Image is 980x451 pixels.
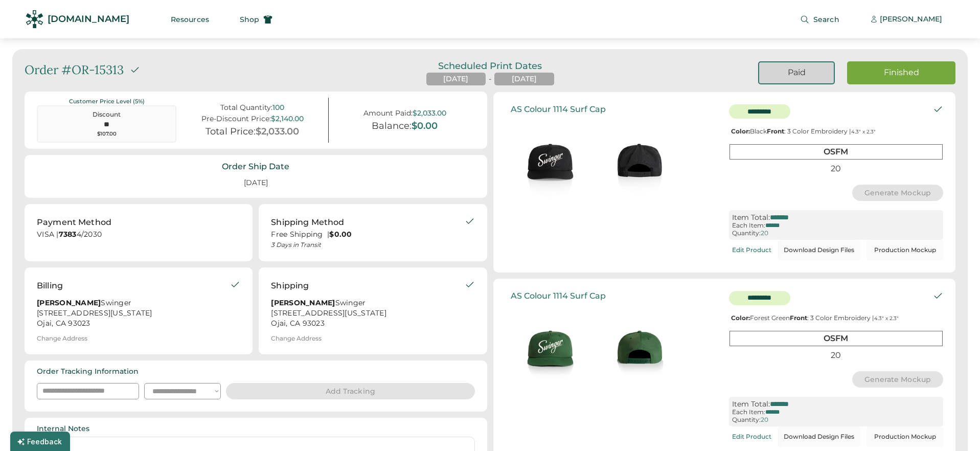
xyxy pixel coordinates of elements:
[732,246,771,254] div: Edit Product
[790,314,807,322] strong: Front
[731,314,750,322] strong: Color:
[730,144,943,159] div: OSFM
[271,298,335,307] strong: [PERSON_NAME]
[732,230,761,237] div: Quantity:
[158,9,221,30] button: Resources
[506,118,595,208] img: generate-image
[732,222,765,229] div: Each Item:
[489,74,491,84] div: -
[732,409,765,416] div: Each Item:
[778,240,860,260] button: Download Design Files
[37,335,87,342] div: Change Address
[778,426,860,447] button: Download Design Files
[220,103,272,112] div: Total Quantity:
[851,128,876,135] font: 4.3" x 2.3"
[788,9,852,30] button: Search
[25,61,124,79] div: Order #OR-15313
[37,230,240,242] div: VISA | 4/2030
[232,174,280,192] div: [DATE]
[852,371,944,388] button: Generate Mockup
[372,121,412,132] div: Balance:
[271,230,464,240] div: Free Shipping |
[771,67,822,78] div: Paid
[59,230,77,239] strong: 7383
[271,115,304,123] div: $2,140.00
[867,426,943,447] button: Production Mockup
[426,61,554,71] div: Scheduled Print Dates
[26,10,43,28] img: Rendered Logo - Screens
[363,109,413,118] div: Amount Paid:
[512,74,537,84] div: [DATE]
[931,405,975,449] iframe: Front Chat
[412,121,438,132] div: $0.00
[256,126,299,138] div: $2,033.00
[729,314,943,322] div: Forest Green : 3 Color Embroidery |
[511,291,606,301] div: AS Colour 1114 Surf Cap
[732,433,771,440] div: Edit Product
[730,331,943,346] div: OSFM
[595,118,685,208] img: generate-image
[37,367,139,377] div: Order Tracking Information
[227,9,285,30] button: Shop
[37,98,176,105] div: Customer Price Level (5%)
[201,115,271,123] div: Pre-Discount Price:
[511,104,606,114] div: AS Colour 1114 Surf Cap
[206,126,256,138] div: Total Price:
[880,14,942,25] div: [PERSON_NAME]
[37,424,89,434] div: Internal Notes
[329,230,352,239] strong: $0.00
[413,109,446,118] div: $2,033.00
[271,280,309,292] div: Shipping
[37,280,63,292] div: Billing
[731,127,750,135] strong: Color:
[37,298,230,329] div: Swinger [STREET_ADDRESS][US_STATE] Ojai, CA 93023
[732,400,770,409] div: Item Total:
[767,127,784,135] strong: Front
[761,416,768,423] div: 20
[271,335,322,342] div: Change Address
[730,162,943,175] div: 20
[867,240,943,260] button: Production Mockup
[729,128,943,135] div: Black : 3 Color Embroidery |
[272,103,284,112] div: 100
[240,16,259,23] span: Shop
[37,298,101,307] strong: [PERSON_NAME]
[859,67,943,78] div: Finished
[595,305,685,394] img: generate-image
[44,130,169,138] div: $107.00
[852,185,944,201] button: Generate Mockup
[874,315,899,322] font: 4.3" x 2.3"
[226,383,475,399] button: Add Tracking
[271,298,464,329] div: Swinger [STREET_ADDRESS][US_STATE] Ojai, CA 93023
[730,348,943,362] div: 20
[761,230,768,237] div: 20
[37,216,111,229] div: Payment Method
[44,110,169,119] div: Discount
[813,16,839,23] span: Search
[271,216,344,229] div: Shipping Method
[732,416,761,423] div: Quantity:
[732,213,770,222] div: Item Total:
[222,161,289,172] div: Order Ship Date
[506,305,595,394] img: generate-image
[271,241,464,249] div: 3 Days in Transit
[48,13,129,26] div: [DOMAIN_NAME]
[443,74,468,84] div: [DATE]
